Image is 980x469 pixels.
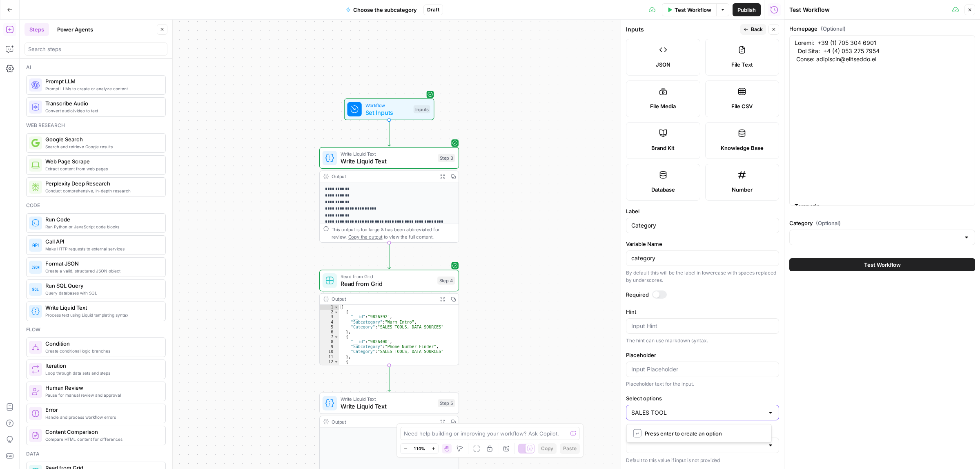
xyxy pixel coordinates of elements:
[7,74,157,281] div: Fin says…
[353,6,417,14] span: Choose the subcategory
[320,344,339,349] div: 9
[626,456,779,465] p: Default to this value if input is not provided
[560,443,580,454] button: Paste
[437,277,455,285] div: Step 4
[651,144,675,152] span: Brand Kit
[13,107,150,132] div: Instead of using directly (which passes "DATA SOURCES, SALES TOOLS" as one string), structure you...
[29,22,157,68] div: So, my variable with "DATA SOURCES, SALES TOOLS" looks like this = {{category}}Help me update it ...
[45,179,159,188] span: Perplexity Deep Research
[388,243,391,269] g: Edge from step_3 to step_4
[36,55,150,63] div: Help me update it accordingly
[388,120,391,146] g: Edge from start to step_3
[45,406,159,414] span: Error
[414,445,425,452] span: 110%
[626,337,779,344] div: The hint can use markdown syntax.
[626,308,779,316] label: Hint
[320,339,339,344] div: 8
[656,60,670,69] span: JSON
[341,395,434,403] span: Write Liquid Text
[45,436,159,442] span: Compare HTML content for differences
[26,450,166,458] div: Data
[341,279,434,288] span: Read from Grid
[128,3,143,19] button: Home
[13,79,150,103] div: To filter for individual array items instead of the whole string, you'll need to use the operator...
[45,281,159,290] span: Run SQL Query
[320,330,339,335] div: 6
[864,261,901,269] span: Test Workflow
[789,219,975,227] label: Category
[19,158,150,165] li: Operator:
[13,136,53,143] b: Filter setup:
[626,25,738,33] div: Inputs
[45,237,159,246] span: Call API
[626,380,779,388] div: Placeholder text for the input.
[631,409,764,417] input: Type to create the options
[31,431,40,440] img: vrinnnclop0vshvmafd7ip1g7ohf
[26,268,32,274] button: Gif picker
[143,3,158,18] div: Close
[45,339,159,348] span: Condition
[45,290,159,296] span: Query databases with SQL
[662,3,716,16] button: Test Workflow
[365,102,410,109] span: Workflow
[626,269,779,284] div: By default this will be the label in lowercase with spaces replaced by underscores.
[388,366,391,391] g: Edge from step_4 to step_5
[626,240,779,248] label: Variable Name
[13,268,19,274] button: Emoji picker
[334,335,339,339] span: Toggle code folding, rows 7 through 11
[626,207,779,215] label: Label
[19,148,150,156] li: Column: [your target column]
[26,326,166,333] div: Flow
[26,64,166,71] div: Ai
[563,445,577,452] span: Paste
[341,273,434,280] span: Read from Grid
[816,219,841,227] span: (Optional)
[140,264,153,277] button: Send a message…
[631,221,774,230] input: Input Label
[45,188,159,194] span: Conduct comprehensive, in-depth research
[26,122,166,129] div: Web research
[626,290,779,299] label: Required
[320,305,339,310] div: 1
[45,268,159,274] span: Create a valid, structured JSON object
[114,88,124,94] b: $in
[45,392,159,398] span: Pause for manual review and approval
[47,158,57,165] b: $in
[789,25,975,33] label: Homepage
[45,246,159,252] span: Make HTTP requests to external services
[40,8,49,14] h1: Fin
[341,402,434,411] span: Write Liquid Text
[45,99,159,107] span: Transcribe Audio
[438,399,455,407] div: Step 5
[45,223,159,230] span: Run Python or JavaScript code blocks
[332,173,434,180] div: Output
[45,414,159,420] span: Handle and process workflow errors
[631,254,774,262] input: category
[5,3,21,19] button: go back
[320,364,339,369] div: 13
[45,312,159,318] span: Process text using Liquid templating syntax
[96,96,102,103] a: Source reference 115595213:
[28,45,164,53] input: Search steps
[438,154,455,162] div: Step 3
[31,208,73,215] code: {{category}}
[626,351,779,359] label: Placeholder
[45,384,159,392] span: Human Review
[414,105,430,113] div: Inputs
[633,429,641,438] span: ↵
[24,23,49,36] button: Steps
[737,6,756,14] span: Publish
[7,22,157,74] div: Eugene says…
[45,348,159,354] span: Create conditional logic branches
[645,429,762,438] span: Press enter to create an option
[45,85,159,92] span: Prompt LLMs to create or analyze content
[13,207,150,239] div: If your variable is already an array, you can use it directly with the $in operator. If it's a co...
[320,315,339,320] div: 3
[36,27,150,51] div: So, my variable with "DATA SOURCES, SALES TOOLS" looks like this = {{category}}
[319,270,459,365] div: Read from GridRead from GridStep 4Output[ { "__id":"9826392", "Subcategory":"Warm Intro", "Catego...
[334,305,339,310] span: Toggle code folding, rows 1 through 47
[320,325,339,330] div: 5
[45,370,159,376] span: Loop through data sets and steps
[341,156,434,165] span: Write Liquid Text
[45,143,159,150] span: Search and retrieve Google results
